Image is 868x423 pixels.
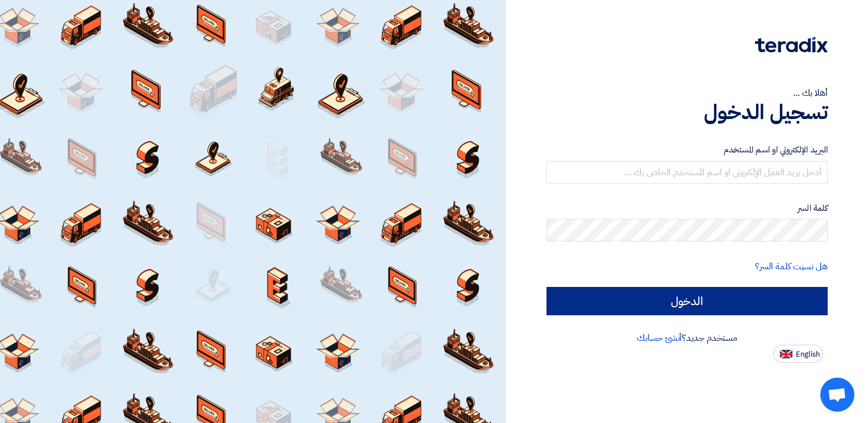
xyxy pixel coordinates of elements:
label: كلمة السر [546,202,828,215]
input: أدخل بريد العمل الإلكتروني او اسم المستخدم الخاص بك ... [546,161,828,184]
div: مستخدم جديد؟ [546,331,828,345]
label: البريد الإلكتروني او اسم المستخدم [546,143,828,156]
button: English [773,345,823,363]
img: Teradix logo [755,37,828,53]
img: en-US.png [780,350,792,358]
div: أهلا بك ... [546,86,828,100]
a: أنشئ حسابك [637,331,682,345]
h1: تسجيل الدخول [546,100,828,125]
a: هل نسيت كلمة السر؟ [755,260,828,273]
a: Open chat [820,378,854,412]
input: الدخول [546,287,828,315]
span: English [796,350,820,358]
